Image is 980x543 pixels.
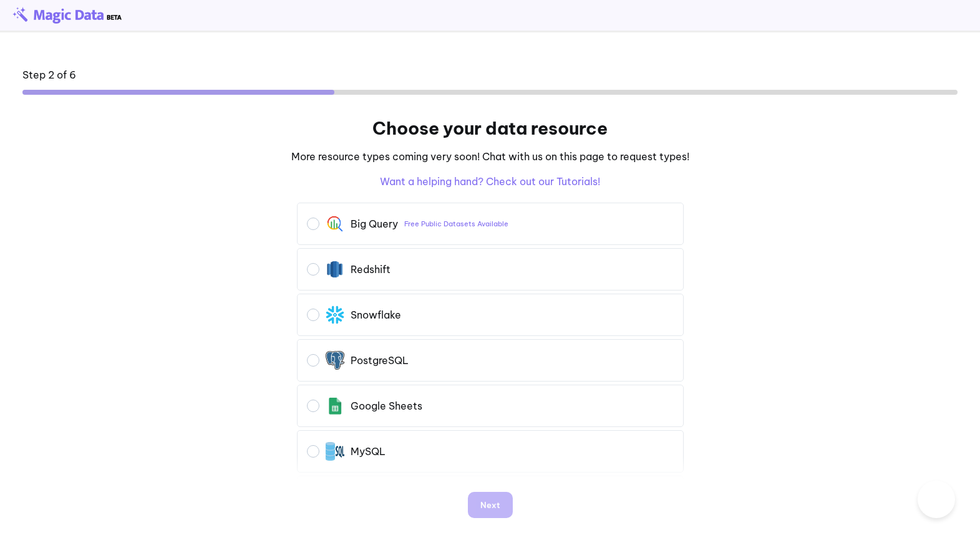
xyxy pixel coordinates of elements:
button: Next [468,492,513,518]
div: Next [480,501,500,509]
img: beta-logo.png [12,7,122,23]
p: More resource types coming very soon! Chat with us on this page to request types! [22,149,958,164]
div: Snowflake [351,309,401,321]
div: Big Query [351,218,398,230]
a: Want a helping hand? Check out our Tutorials! [380,175,600,188]
div: Google Sheets [351,400,422,412]
div: MySQL [351,445,386,458]
div: PostgreSQL [351,354,409,367]
div: Step 2 of 6 [22,67,76,82]
h1: Choose your data resource [22,117,958,139]
div: Redshift [351,263,391,276]
a: Free Public Datasets Available [404,219,508,228]
iframe: Toggle Customer Support [918,481,955,518]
